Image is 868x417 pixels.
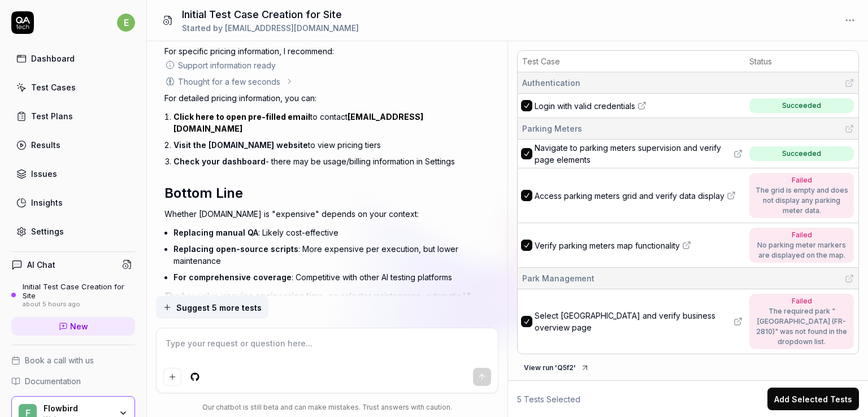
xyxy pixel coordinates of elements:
[178,59,276,71] div: Support information ready
[782,149,821,159] div: Succeeded
[173,111,490,134] p: to contact
[767,388,859,410] button: Add Selected Tests
[31,168,57,180] div: Issues
[173,157,266,166] span: Check your dashboard
[31,53,75,64] div: Dashboard
[11,220,135,242] a: Settings
[173,244,298,254] span: Replacing open-source scripts
[745,51,858,72] th: Status
[11,134,135,156] a: Results
[173,241,490,269] li: : More expensive per execution, but lower maintenance
[23,282,135,301] div: Initial Test Case Creation for Site
[164,92,490,104] p: For detailed pricing information, you can:
[164,185,243,201] span: Bottom Line
[156,296,268,319] button: Suggest 5 more tests
[44,403,111,414] div: Flowbird
[535,310,743,333] a: Select [GEOGRAPHIC_DATA] and verify business overview page
[173,112,310,121] a: Click here to open pre-filled email
[517,393,580,405] span: 5 Tests Selected
[11,76,135,98] a: Test Cases
[755,185,848,216] div: The grid is empty and does not display any parking meter data.
[173,272,292,282] span: For comprehensive coverage
[755,175,848,185] div: Failed
[31,81,76,93] div: Test Cases
[176,302,262,314] span: Suggest 5 more tests
[25,375,81,387] span: Documentation
[182,22,359,34] div: Started by
[178,76,280,88] div: Thought for a few seconds
[164,290,490,314] p: The key value is - no selector maintenance, automatic UI adaptation, and autonomous test generation.
[11,354,135,366] a: Book a call with us
[173,112,423,133] a: [EMAIL_ADDRESS][DOMAIN_NAME]
[522,272,594,284] span: Park Management
[227,291,323,301] span: saving engineering time
[535,240,680,251] span: Verify parking meters map functionality
[173,139,490,151] p: to view pricing tiers
[782,101,821,111] div: Succeeded
[535,190,724,202] span: Access parking meters grid and verify data display
[23,301,135,309] div: about 5 hours ago
[11,192,135,214] a: Insights
[164,45,490,57] p: For specific pricing information, I recommend:
[755,230,848,240] div: Failed
[11,47,135,69] a: Dashboard
[173,269,490,285] li: : Competitive with other AI testing platforms
[11,282,135,308] a: Initial Test Case Creation for Siteabout 5 hours ago
[31,139,60,151] div: Results
[755,306,848,347] div: The required park "[GEOGRAPHIC_DATA] (FR-2810)" was not found in the dropdown list.
[535,190,743,202] a: Access parking meters grid and verify data display
[517,361,596,372] a: View run 'Q5f2'
[755,296,848,306] div: Failed
[535,142,743,166] a: Navigate to parking meters supervision and verify page elements
[11,375,135,387] a: Documentation
[27,259,55,271] h4: AI Chat
[173,140,308,150] span: Visit the [DOMAIN_NAME] website
[535,240,743,251] a: Verify parking meters map functionality
[173,228,258,237] span: Replacing manual QA
[173,155,490,167] p: - there may be usage/billing information in Settings
[25,354,94,366] span: Book a call with us
[11,163,135,185] a: Issues
[31,197,63,208] div: Insights
[31,110,73,122] div: Test Plans
[755,240,848,260] div: No parking meter markers are displayed on the map.
[518,51,745,72] th: Test Case
[70,320,88,332] span: New
[156,402,498,412] div: Our chatbot is still beta and can make mistakes. Trust answers with caution.
[225,23,359,33] span: [EMAIL_ADDRESS][DOMAIN_NAME]
[522,123,582,134] span: Parking Meters
[535,100,635,112] span: Login with valid credentials
[117,14,135,32] span: e
[535,142,731,166] span: Navigate to parking meters supervision and verify page elements
[117,11,135,34] button: e
[164,208,490,220] p: Whether [DOMAIN_NAME] is "expensive" depends on your context:
[535,310,731,333] span: Select [GEOGRAPHIC_DATA] and verify business overview page
[535,100,743,112] a: Login with valid credentials
[182,7,359,22] h1: Initial Test Case Creation for Site
[163,368,181,386] button: Add attachment
[31,225,64,237] div: Settings
[522,77,580,89] span: Authentication
[517,359,596,377] button: View run 'Q5f2'
[11,317,135,336] a: New
[173,224,490,241] li: : Likely cost-effective
[11,105,135,127] a: Test Plans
